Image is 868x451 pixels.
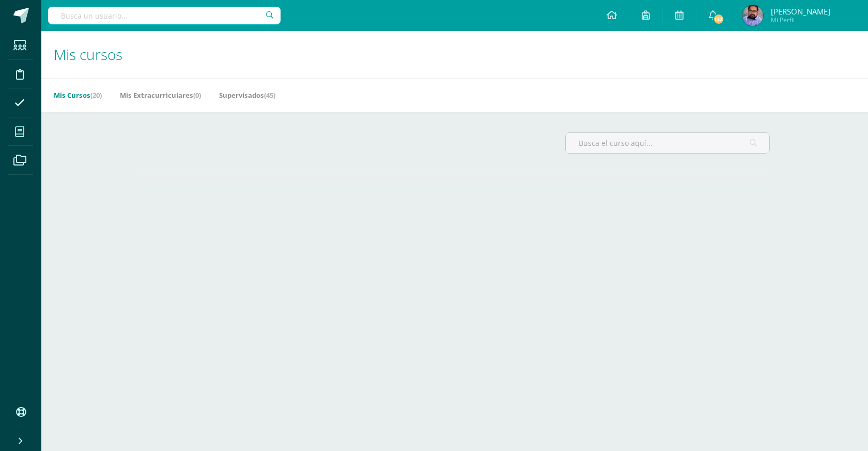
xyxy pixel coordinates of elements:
[219,87,275,103] a: Supervisados(45)
[193,91,201,100] span: (0)
[771,6,830,17] span: [PERSON_NAME]
[90,91,102,100] span: (20)
[54,44,122,64] span: Mis cursos
[713,13,724,25] span: 132
[54,87,102,103] a: Mis Cursos(20)
[566,133,769,153] input: Busca el curso aquí...
[120,87,201,103] a: Mis Extracurriculares(0)
[771,16,830,24] span: Mi Perfil
[742,5,763,26] img: 7c3d6755148f85b195babec4e2a345e8.png
[264,91,275,100] span: (45)
[48,7,281,24] input: Busca un usuario...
